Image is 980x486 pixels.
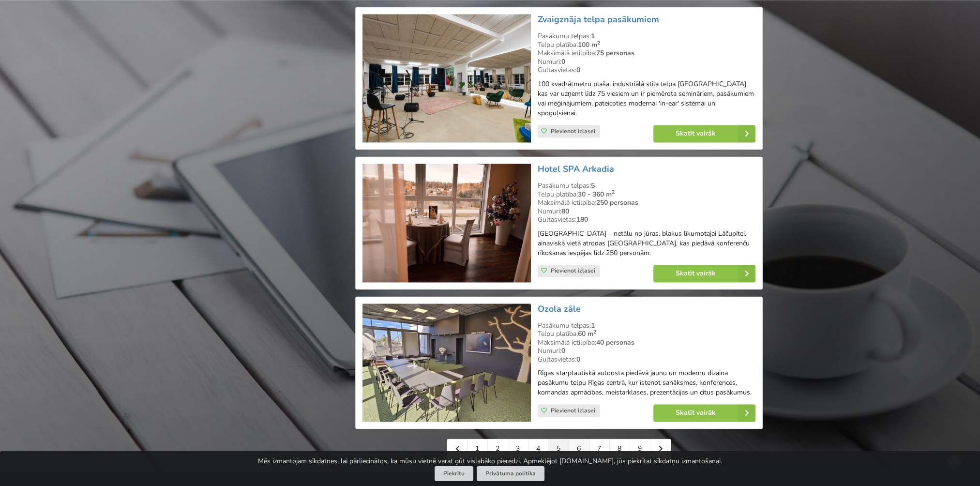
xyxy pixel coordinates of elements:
div: Telpu platība: [538,41,755,49]
strong: 75 personas [596,48,634,58]
div: Gultasvietas: [538,355,755,364]
img: Konferenču centrs | Rīga | Ozola zāle [362,304,530,422]
div: Maksimālā ietilpība: [538,198,755,207]
div: Numuri: [538,207,755,216]
a: Ozola zāle [538,303,581,315]
a: 6 [569,439,589,458]
div: Telpu platība: [538,190,755,199]
a: Privātuma politika [477,466,544,481]
sup: 2 [593,328,596,335]
div: Pasākumu telpas: [538,321,755,330]
a: 3 [508,439,528,458]
a: Hotel SPA Arkadia [538,163,614,175]
div: Maksimālā ietilpība: [538,338,755,347]
a: 2 [488,439,508,458]
strong: 100 m [578,40,600,49]
span: Pievienot izlasei [551,267,595,274]
sup: 2 [612,188,615,196]
div: Gultasvietas: [538,66,755,75]
strong: 1 [591,321,595,330]
div: Pasākumu telpas: [538,32,755,41]
strong: 1 [591,31,595,41]
p: 100 kvadrātmetru plaša, industriālā stila telpa [GEOGRAPHIC_DATA], kas var uzņemt līdz 75 viesiem... [538,79,755,118]
strong: 180 [576,215,588,224]
strong: 0 [576,355,580,364]
a: 9 [630,439,650,458]
a: Skatīt vairāk [653,404,755,422]
img: Industriālā stila telpa | Rīga | Zvaigznāja telpa pasākumiem [362,14,530,142]
strong: 0 [576,65,580,75]
a: Skatīt vairāk [653,125,755,142]
sup: 2 [597,39,600,46]
span: Pievienot izlasei [551,127,595,135]
p: [GEOGRAPHIC_DATA] – netālu no jūras, blakus līkumotajai Lāčupītei, ainaviskā vietā atrodas [GEOGR... [538,229,755,258]
a: 8 [610,439,630,458]
a: 5 [549,439,569,458]
strong: 80 [561,207,569,216]
div: Pasākumu telpas: [538,182,755,190]
div: Numuri: [538,347,755,355]
button: Piekrītu [435,466,473,481]
span: Pievienot izlasei [551,407,595,414]
a: Skatīt vairāk [653,265,755,282]
div: Telpu platība: [538,330,755,338]
strong: 5 [591,181,595,190]
strong: 30 - 360 m [578,190,615,199]
div: Numuri: [538,58,755,66]
strong: 40 personas [596,338,634,347]
a: 7 [589,439,610,458]
a: 4 [528,439,549,458]
strong: 60 m [578,329,596,338]
strong: 0 [561,57,565,66]
div: Maksimālā ietilpība: [538,49,755,58]
strong: 0 [561,346,565,355]
img: Viesnīca | Apšuciems | Hotel SPA Arkadia [362,164,530,282]
div: Gultasvietas: [538,215,755,224]
p: Rīgas starptautiskā autoosta piedāvā jaunu un modernu dizaina pasākumu telpu Rīgas centrā, kur īs... [538,368,755,397]
strong: 250 personas [596,198,638,207]
a: 1 [467,439,488,458]
a: Zvaigznāja telpa pasākumiem [538,14,659,25]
